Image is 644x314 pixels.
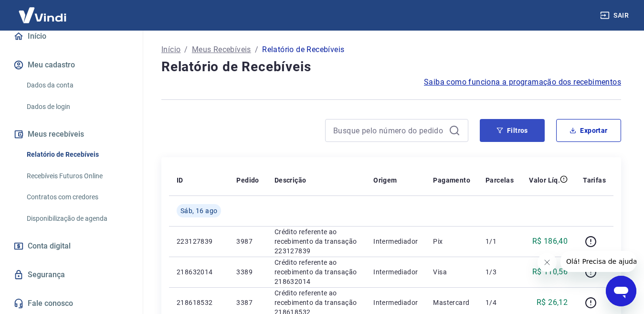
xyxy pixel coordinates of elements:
button: Meu cadastro [11,54,131,76]
p: Descrição [274,175,306,185]
p: Mastercard [433,298,470,307]
p: Parcelas [486,175,514,185]
p: R$ 26,12 [537,297,568,308]
p: 3987 [236,237,259,246]
img: Vindi [11,0,74,30]
p: Valor Líq. [529,175,560,185]
p: 3387 [236,298,259,307]
iframe: Fechar mensagem [538,253,557,272]
p: ID [177,175,183,185]
p: Crédito referente ao recebimento da transação 223127839 [274,227,358,256]
a: Início [161,44,180,55]
a: Recebíveis Futuros Online [23,166,131,186]
a: Relatório de Recebíveis [23,145,131,164]
p: 218632014 [177,267,221,277]
input: Busque pelo número do pedido [333,123,445,138]
button: Filtros [480,119,545,142]
button: Exportar [556,119,621,142]
iframe: Botão para abrir a janela de mensagens [606,276,636,306]
p: R$ 186,40 [532,236,568,247]
iframe: Mensagem da empresa [560,251,636,272]
p: 3389 [236,267,259,277]
span: Olá! Precisa de ajuda? [6,7,80,14]
p: Crédito referente ao recebimento da transação 218632014 [274,258,358,286]
p: Visa [433,267,470,277]
span: Conta digital [28,239,71,253]
a: Dados de login [23,97,131,117]
p: Pedido [236,175,259,185]
a: Dados da conta [23,76,131,95]
p: 1/3 [486,267,514,277]
h4: Relatório de Recebíveis [161,57,621,76]
p: R$ 110,56 [532,266,568,278]
p: Intermediador [373,237,418,246]
p: Intermediador [373,298,418,307]
a: Disponibilização de agenda [23,209,131,228]
p: Tarifas [583,175,606,185]
p: Relatório de Recebíveis [262,44,344,55]
p: 1/4 [486,298,514,307]
a: Conta digital [11,236,131,257]
a: Segurança [11,264,131,285]
p: Pix [433,237,470,246]
button: Meus recebíveis [11,124,131,145]
p: Pagamento [433,175,470,185]
p: 223127839 [177,237,221,246]
a: Fale conosco [11,293,131,314]
a: Meus Recebíveis [192,44,251,55]
a: Contratos com credores [23,187,131,207]
p: 218618532 [177,298,221,307]
button: Sair [598,7,633,24]
p: / [255,44,258,55]
p: Origem [373,175,397,185]
a: Saiba como funciona a programação dos recebimentos [424,76,621,88]
p: Intermediador [373,267,418,277]
a: Início [11,26,131,47]
p: / [184,44,188,55]
p: 1/1 [486,237,514,246]
span: Sáb, 16 ago [180,206,217,216]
